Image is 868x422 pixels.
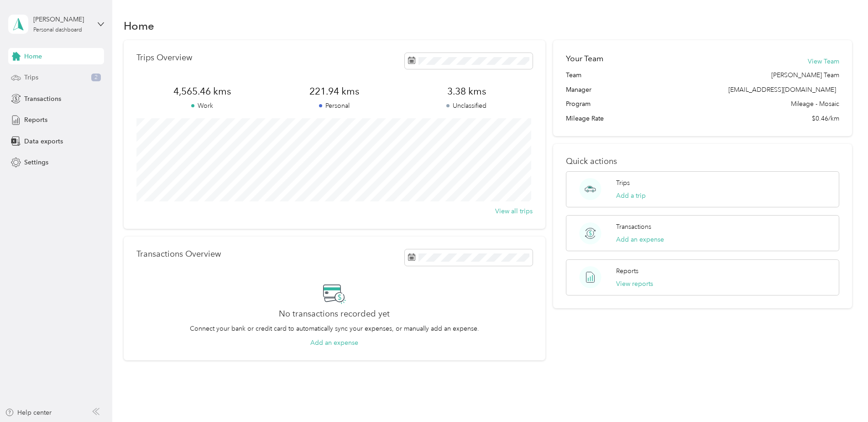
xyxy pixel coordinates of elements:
[33,15,90,24] div: [PERSON_NAME]
[728,86,836,94] span: [EMAIL_ADDRESS][DOMAIN_NAME]
[401,85,533,98] span: 3.38 kms
[136,101,268,111] p: Work
[268,85,400,98] span: 221.94 kms
[817,371,868,422] iframe: Everlance-gr Chat Button Frame
[495,206,533,216] button: View all trips
[24,115,47,125] span: Reports
[566,53,603,64] h2: Your Team
[124,21,154,31] h1: Home
[190,324,479,333] p: Connect your bank or credit card to automatically sync your expenses, or manually add an expense.
[616,178,630,188] p: Trips
[812,114,839,123] span: $0.46/km
[24,52,42,61] span: Home
[791,99,839,109] span: Mileage - Mosaic
[5,408,52,417] button: Help center
[401,101,533,111] p: Unclassified
[771,70,839,80] span: [PERSON_NAME] Team
[616,279,653,289] button: View reports
[310,338,358,348] button: Add an expense
[33,27,82,33] div: Personal dashboard
[279,309,390,319] h2: No transactions recorded yet
[24,158,48,167] span: Settings
[91,74,101,82] span: 2
[136,53,192,63] p: Trips Overview
[268,101,400,111] p: Personal
[566,114,604,123] span: Mileage Rate
[566,157,839,166] p: Quick actions
[616,235,664,244] button: Add an expense
[24,137,63,146] span: Data exports
[566,99,591,109] span: Program
[136,249,221,259] p: Transactions Overview
[616,222,651,232] p: Transactions
[24,94,61,104] span: Transactions
[808,57,839,66] button: View Team
[566,70,581,80] span: Team
[136,85,268,98] span: 4,565.46 kms
[24,73,38,82] span: Trips
[616,266,638,276] p: Reports
[566,85,591,95] span: Manager
[616,191,646,200] button: Add a trip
